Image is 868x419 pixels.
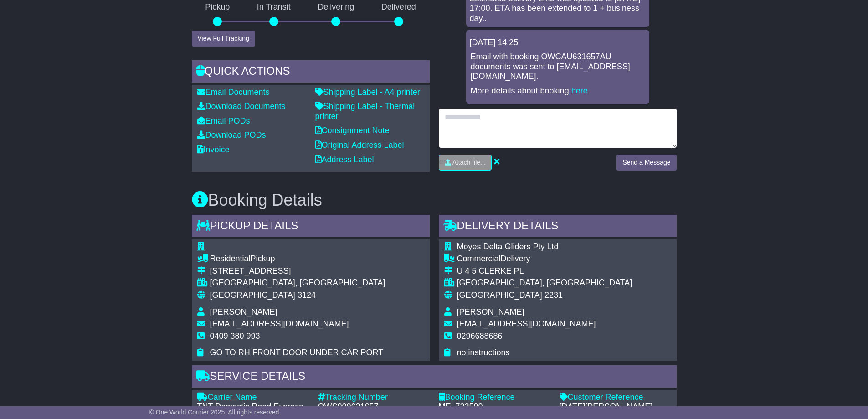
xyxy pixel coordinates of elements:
p: Delivered [368,2,430,12]
span: [GEOGRAPHIC_DATA] [457,290,542,300]
div: U 4 5 CLERKE PL [457,266,632,276]
h3: Booking Details [192,191,677,209]
span: [EMAIL_ADDRESS][DOMAIN_NAME] [210,319,349,328]
div: Pickup [210,254,385,264]
span: 0296688686 [457,331,503,341]
span: [PERSON_NAME] [210,307,277,316]
div: [GEOGRAPHIC_DATA], [GEOGRAPHIC_DATA] [457,278,632,288]
div: Customer Reference [560,393,671,403]
div: Delivery [457,254,632,264]
a: Download Documents [197,102,286,111]
div: [GEOGRAPHIC_DATA], [GEOGRAPHIC_DATA] [210,278,385,288]
span: [EMAIL_ADDRESS][DOMAIN_NAME] [457,319,596,328]
div: Booking Reference [439,393,550,403]
span: 3124 [298,290,316,300]
a: Address Label [315,155,374,164]
div: Service Details [192,365,677,390]
a: here [571,86,588,95]
p: Delivering [304,2,368,12]
a: Consignment Note [315,126,390,135]
a: Invoice [197,145,230,154]
span: Moyes Delta Gliders Pty Ltd [457,242,559,251]
div: [DATE] 14:25 [470,38,646,48]
div: OWS000631657 [318,402,430,412]
a: Download PODs [197,130,266,140]
p: In Transit [243,2,304,12]
span: Residential [210,254,251,263]
a: Shipping Label - Thermal printer [315,102,415,121]
button: View Full Tracking [192,31,255,47]
span: © One World Courier 2025. All rights reserved. [149,409,281,416]
span: 2231 [544,290,563,300]
div: MEL723590 [439,402,550,412]
a: Email Documents [197,88,270,97]
div: Carrier Name [197,393,309,403]
a: Email PODs [197,116,250,125]
span: 0409 380 993 [210,331,260,341]
p: More details about booking: . [471,86,645,96]
span: Commercial [457,254,501,263]
span: [PERSON_NAME] [457,307,524,316]
div: Quick Actions [192,60,430,85]
div: TNT Domestic Road Express [197,402,309,412]
div: Tracking Number [318,393,430,403]
span: GO TO RH FRONT DOOR UNDER CAR PORT [210,348,384,357]
div: [STREET_ADDRESS] [210,266,385,276]
a: Original Address Label [315,140,404,150]
span: no instructions [457,348,510,357]
p: Email with booking OWCAU631657AU documents was sent to [EMAIL_ADDRESS][DOMAIN_NAME]. [471,52,645,82]
div: Delivery Details [439,215,677,239]
div: Pickup Details [192,215,430,239]
div: [DATE][PERSON_NAME] [560,402,671,412]
span: [GEOGRAPHIC_DATA] [210,290,295,300]
button: Send a Message [616,155,676,171]
a: Shipping Label - A4 printer [315,88,420,97]
p: Pickup [192,2,244,12]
